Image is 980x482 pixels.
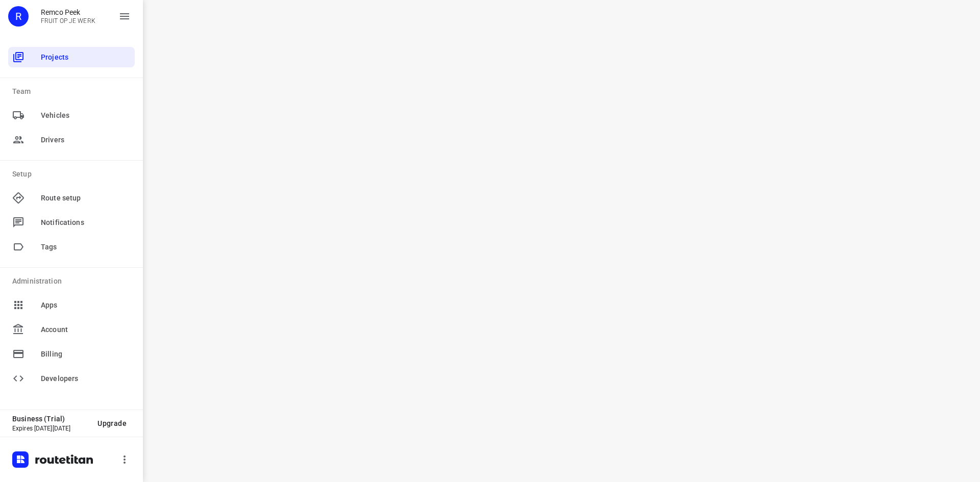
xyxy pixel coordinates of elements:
p: Setup [12,169,135,180]
div: Vehicles [8,105,135,125]
span: Tags [41,242,131,252]
p: FRUIT OP JE WERK [41,17,95,24]
span: Developers [41,373,131,384]
span: Drivers [41,135,131,145]
button: Upgrade [89,414,135,433]
span: Projects [41,52,131,63]
span: Route setup [41,193,131,204]
div: Apps [8,295,135,315]
p: Team [12,86,135,97]
div: Developers [8,368,135,389]
p: Administration [12,276,135,287]
span: Account [41,324,131,335]
div: Projects [8,47,135,67]
div: Drivers [8,130,135,150]
div: Account [8,319,135,340]
p: Business (Trial) [12,415,89,423]
span: Billing [41,349,131,360]
span: Upgrade [97,419,127,427]
div: Route setup [8,188,135,208]
p: Expires [DATE][DATE] [12,425,89,432]
div: Billing [8,344,135,364]
div: R [8,6,29,27]
div: Notifications [8,212,135,233]
span: Apps [41,300,131,311]
div: Tags [8,237,135,257]
span: Vehicles [41,110,131,121]
p: Remco Peek [41,8,95,16]
span: Notifications [41,217,131,228]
